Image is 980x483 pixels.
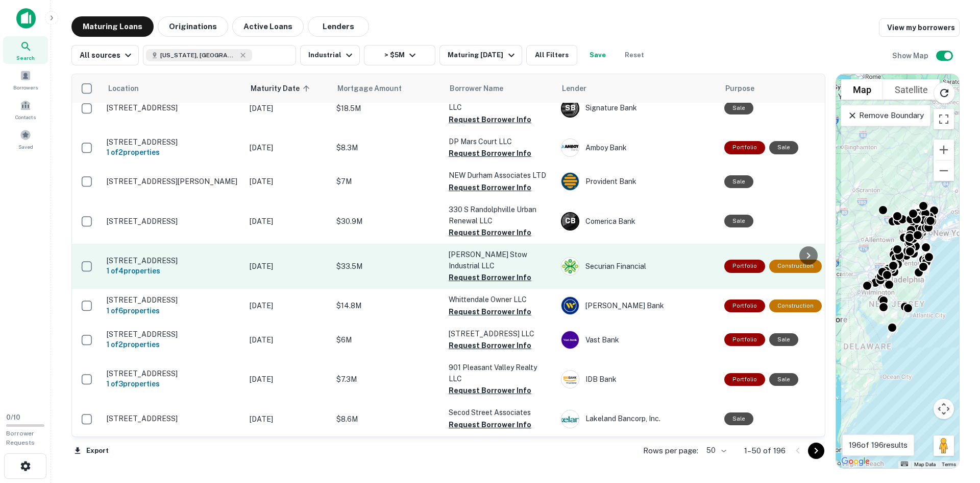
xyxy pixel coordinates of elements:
p: [STREET_ADDRESS][PERSON_NAME] [107,177,239,186]
div: Amboy Bank [561,139,714,157]
button: All sources [71,45,139,65]
div: Sale [724,215,753,227]
div: Maturing [DATE] [448,49,517,61]
button: Request Borrower Info [449,339,531,352]
th: Lender [556,74,719,103]
div: 0 0 [836,74,959,468]
p: DP Mars Court LLC [449,136,551,147]
div: Search [3,36,48,64]
p: $14.8M [336,300,438,311]
a: Borrowers [3,66,48,94]
button: Reload search area [934,82,955,104]
button: Active Loans [232,16,304,37]
p: $18.5M [336,103,438,114]
span: Location [108,82,139,95]
div: [PERSON_NAME] Bank [561,296,714,315]
p: [DATE] [250,374,326,385]
div: All sources [80,49,134,61]
button: Request Borrower Info [449,226,531,239]
iframe: Chat Widget [929,401,980,450]
p: $7M [336,176,438,187]
div: This is a portfolio loan with 3 properties [724,373,765,386]
span: Borrower Requests [6,430,35,446]
div: Lakeland Bancorp, Inc. [561,410,714,428]
img: picture [561,173,579,190]
p: 1–50 of 196 [744,445,786,457]
h6: 1 of 2 properties [107,339,239,350]
button: Zoom out [934,160,954,181]
button: Industrial [300,45,360,65]
button: Show street map [841,79,883,100]
span: Contacts [15,113,36,121]
span: 0 / 10 [6,413,20,421]
span: [US_STATE], [GEOGRAPHIC_DATA] [160,51,237,60]
a: View my borrowers [879,18,960,37]
div: Sale [724,412,753,425]
div: Sale [724,175,753,188]
button: Keyboard shortcuts [901,462,908,466]
button: All Filters [526,45,577,65]
div: Signature Bank [561,99,714,118]
p: [DATE] [250,142,326,153]
div: IDB Bank [561,370,714,388]
p: [DATE] [250,103,326,114]
span: Mortgage Amount [337,82,415,95]
th: Mortgage Amount [331,74,444,103]
p: [STREET_ADDRESS] [107,217,239,226]
h6: 1 of 3 properties [107,378,239,389]
p: [DATE] [250,216,326,227]
div: This loan purpose was for construction [769,300,822,312]
p: Rows per page: [643,445,698,457]
button: Go to next page [808,443,824,459]
p: Remove Boundary [847,109,923,122]
div: Comerica Bank [561,212,714,231]
button: Request Borrower Info [449,147,531,159]
div: Provident Bank [561,172,714,191]
img: picture [561,410,579,428]
img: picture [561,139,579,156]
span: Saved [18,143,33,151]
div: Saved [3,125,48,153]
span: Maturity Date [251,82,313,95]
button: Request Borrower Info [449,181,531,194]
button: > $5M [364,45,435,65]
img: picture [561,371,579,388]
p: Whittendale Owner LLC [449,294,551,305]
button: Maturing Loans [71,16,154,37]
div: This is a portfolio loan with 2 properties [724,141,765,154]
div: 50 [702,443,728,458]
p: $30.9M [336,216,438,227]
th: Borrower Name [444,74,556,103]
p: $6M [336,334,438,346]
a: Contacts [3,96,48,123]
div: This is a portfolio loan with 2 properties [724,333,765,346]
p: [DATE] [250,300,326,311]
div: This is a portfolio loan with 6 properties [724,300,765,312]
div: Sale [769,373,798,386]
button: Lenders [308,16,369,37]
th: Purpose [719,74,827,103]
button: Request Borrower Info [449,419,531,431]
img: picture [561,297,579,314]
th: Maturity Date [244,74,331,103]
span: Search [16,54,35,62]
p: S B [565,103,575,113]
p: 196 of 196 results [849,439,908,451]
p: $8.6M [336,413,438,425]
button: Request Borrower Info [449,306,531,318]
p: $33.5M [336,261,438,272]
p: [PERSON_NAME] Stow Industrial LLC [449,249,551,271]
p: [DATE] [250,334,326,346]
p: [STREET_ADDRESS] LLC [449,328,551,339]
p: [STREET_ADDRESS] [107,330,239,339]
a: Terms (opens in new tab) [942,462,956,467]
h6: 1 of 2 properties [107,147,239,158]
p: [DATE] [250,261,326,272]
div: This loan purpose was for construction [769,260,822,272]
th: Location [102,74,244,103]
p: [STREET_ADDRESS] [107,103,239,112]
button: Reset [618,45,651,65]
p: $7.3M [336,374,438,385]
